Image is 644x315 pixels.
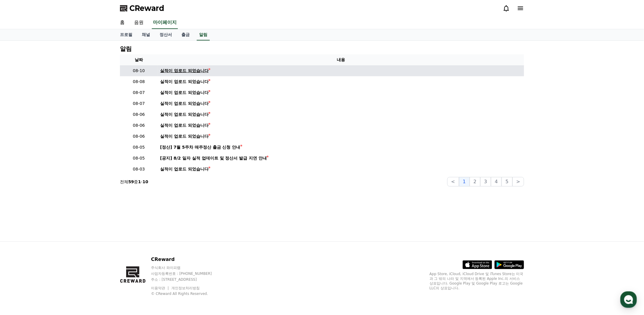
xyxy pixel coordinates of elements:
[160,122,209,129] div: 실적이 업로드 되었습니다
[502,177,512,186] button: 5
[137,29,155,40] a: 채널
[138,179,141,184] strong: 1
[160,111,522,118] a: 실적이 업로드 되었습니다
[151,277,223,282] p: 주소 : [STREET_ADDRESS]
[160,133,522,139] a: 실적이 업로드 되었습니다
[122,79,155,85] p: 08-08
[160,79,522,85] a: 실적이 업로드 되었습니다
[128,179,134,184] strong: 59
[160,68,522,74] a: 실적이 업로드 되었습니다
[115,29,137,40] a: 프로필
[122,133,155,139] p: 08-06
[171,286,200,290] a: 개인정보처리방침
[197,29,210,40] a: 알림
[160,90,522,96] a: 실적이 업로드 되었습니다
[160,111,209,118] div: 실적이 업로드 되었습니다
[151,291,223,296] p: © CReward All Rights Reserved.
[122,166,155,172] p: 08-03
[152,17,178,29] a: 마이페이지
[160,100,209,107] div: 실적이 업로드 되었습니다
[491,177,502,186] button: 4
[160,166,522,172] a: 실적이 업로드 되었습니다
[151,286,170,290] a: 이용약관
[160,68,209,74] div: 실적이 업로드 되었습니다
[160,90,209,96] div: 실적이 업로드 되었습니다
[160,155,522,161] a: [공지] 8/2 일자 실적 업데이트 및 정산서 발급 지연 안내
[122,122,155,129] p: 08-06
[513,177,524,186] button: >
[160,155,267,161] div: [공지] 8/2 일자 실적 업데이트 및 정산서 발급 지연 안내
[160,166,209,172] div: 실적이 업로드 되었습니다
[160,122,522,129] a: 실적이 업로드 되었습니다
[120,54,158,65] th: 날짜
[177,29,194,40] a: 출금
[91,196,98,201] span: 설정
[151,256,223,263] p: CReward
[39,187,76,202] a: 대화
[129,4,164,13] span: CReward
[2,187,39,202] a: 홈
[160,79,209,85] div: 실적이 업로드 되었습니다
[122,68,155,74] p: 08-10
[122,155,155,161] p: 08-05
[470,177,480,186] button: 2
[122,144,155,150] p: 08-05
[160,144,522,150] a: [정산] 7월 5주차 매주정산 출금 신청 안내
[129,17,148,29] a: 음원
[19,196,22,201] span: 홈
[459,177,470,186] button: 1
[151,265,223,270] p: 주식회사 와이피랩
[120,4,164,13] a: CReward
[76,187,113,202] a: 설정
[122,100,155,107] p: 08-07
[155,29,177,40] a: 정산서
[160,100,522,107] a: 실적이 업로드 되었습니다
[54,197,61,201] span: 대화
[151,271,223,276] p: 사업자등록번호 : [PHONE_NUMBER]
[120,179,148,185] p: 전체 중 -
[160,144,240,150] div: [정산] 7월 5주차 매주정산 출금 신청 안내
[142,179,148,184] strong: 10
[158,54,524,65] th: 내용
[122,111,155,118] p: 08-06
[115,17,129,29] a: 홈
[430,272,524,290] p: App Store, iCloud, iCloud Drive 및 iTunes Store는 미국과 그 밖의 나라 및 지역에서 등록된 Apple Inc.의 서비스 상표입니다. Goo...
[447,177,459,186] button: <
[120,46,132,52] h4: 알림
[160,133,209,139] div: 실적이 업로드 되었습니다
[122,90,155,96] p: 08-07
[480,177,491,186] button: 3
